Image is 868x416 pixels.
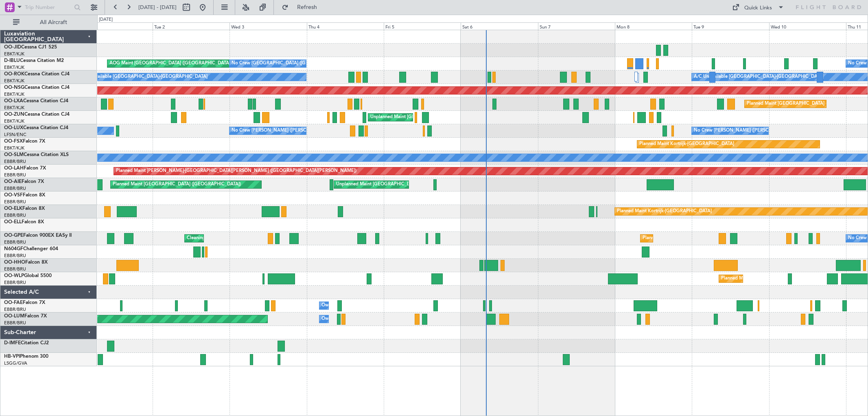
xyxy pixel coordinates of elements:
[692,22,769,30] div: Tue 9
[232,57,368,70] div: No Crew [GEOGRAPHIC_DATA] ([GEOGRAPHIC_DATA] National)
[4,105,24,111] a: EBKT/KJK
[4,139,23,144] span: OO-FSX
[370,111,504,123] div: Unplanned Maint [GEOGRAPHIC_DATA] ([GEOGRAPHIC_DATA])
[153,22,230,30] div: Tue 2
[109,57,251,70] div: AOG Maint [GEOGRAPHIC_DATA] ([GEOGRAPHIC_DATA] National)
[4,152,69,157] a: OO-SLMCessna Citation XLS
[4,78,24,84] a: EBKT/KJK
[336,178,489,191] div: Unplanned Maint [GEOGRAPHIC_DATA] ([GEOGRAPHIC_DATA] National)
[4,314,47,319] a: OO-LUMFalcon 7X
[4,341,21,346] span: D-IMFE
[4,72,70,77] a: OO-ROKCessna Citation CJ4
[4,45,21,50] span: OO-JID
[4,72,24,77] span: OO-ROK
[4,220,44,225] a: OO-ELLFalcon 8X
[4,145,24,151] a: EBKT/KJK
[4,206,22,211] span: OO-ELK
[4,212,26,218] a: EBBR/BRU
[307,22,384,30] div: Thu 4
[4,280,26,286] a: EBBR/BRU
[461,22,538,30] div: Sat 6
[4,166,46,171] a: OO-LAHFalcon 7X
[4,260,48,265] a: OO-HHOFalcon 8X
[4,51,24,57] a: EBKT/KJK
[99,16,113,23] div: [DATE]
[21,20,86,25] span: All Aircraft
[9,16,88,29] button: All Aircraft
[639,138,734,150] div: Planned Maint Kortrijk-[GEOGRAPHIC_DATA]
[4,206,45,211] a: OO-ELKFalcon 8X
[232,125,329,137] div: No Crew [PERSON_NAME] ([PERSON_NAME])
[4,112,24,117] span: OO-ZUN
[290,4,324,10] span: Refresh
[321,313,377,325] div: Owner Melsbroek Air Base
[769,22,846,30] div: Wed 10
[4,58,64,63] a: D-IBLUCessna Citation M2
[4,125,68,130] a: OO-LUXCessna Citation CJ4
[138,4,177,11] span: [DATE] - [DATE]
[694,125,791,137] div: No Crew [PERSON_NAME] ([PERSON_NAME])
[4,300,45,305] a: OO-FAEFalcon 7X
[4,85,70,90] a: OO-NSGCessna Citation CJ4
[728,1,788,14] button: Quick Links
[4,158,26,165] a: EBBR/BRU
[4,64,24,70] a: EBKT/KJK
[384,22,461,30] div: Fri 5
[187,232,323,244] div: Cleaning [GEOGRAPHIC_DATA] ([GEOGRAPHIC_DATA] National)
[4,139,45,144] a: OO-FSXFalcon 7X
[4,199,26,205] a: EBBR/BRU
[4,253,26,259] a: EBBR/BRU
[4,118,24,124] a: EBKT/KJK
[4,354,48,359] a: HB-VPIPhenom 300
[694,71,824,83] div: A/C Unavailable [GEOGRAPHIC_DATA]-[GEOGRAPHIC_DATA]
[4,45,57,50] a: OO-JIDCessna CJ1 525
[4,179,44,184] a: OO-AIEFalcon 7X
[4,220,22,225] span: OO-ELL
[4,125,23,130] span: OO-LUX
[4,185,26,191] a: EBBR/BRU
[4,233,23,238] span: OO-GPE
[4,99,23,103] span: OO-LXA
[4,91,24,97] a: EBKT/KJK
[4,85,24,90] span: OO-NSG
[4,193,45,198] a: OO-VSFFalcon 8X
[321,299,377,312] div: Owner Melsbroek Air Base
[278,1,327,14] button: Refresh
[4,300,23,305] span: OO-FAE
[4,172,26,178] a: EBBR/BRU
[4,166,24,171] span: OO-LAH
[4,354,20,359] span: HB-VPI
[78,71,208,83] div: A/C Unavailable [GEOGRAPHIC_DATA]-[GEOGRAPHIC_DATA]
[4,233,72,238] a: OO-GPEFalcon 900EX EASy II
[4,58,20,63] span: D-IBLU
[230,22,306,30] div: Wed 3
[4,193,23,198] span: OO-VSF
[4,273,52,278] a: OO-WLPGlobal 5500
[4,260,25,265] span: OO-HHO
[4,152,24,157] span: OO-SLM
[25,1,72,13] input: Trip Number
[617,205,712,218] div: Planned Maint Kortrijk-[GEOGRAPHIC_DATA]
[4,239,26,245] a: EBBR/BRU
[4,179,22,184] span: OO-AIE
[4,266,26,272] a: EBBR/BRU
[4,99,68,103] a: OO-LXACessna Citation CJ4
[721,273,780,285] div: Planned Maint Milan (Linate)
[744,4,772,12] div: Quick Links
[4,273,24,278] span: OO-WLP
[4,314,24,319] span: OO-LUM
[615,22,692,30] div: Mon 8
[4,341,49,346] a: D-IMFECitation CJ2
[4,132,26,138] a: LFSN/ENC
[4,320,26,326] a: EBBR/BRU
[538,22,615,30] div: Sun 7
[4,360,27,366] a: LSGG/GVA
[4,112,70,117] a: OO-ZUNCessna Citation CJ4
[116,165,356,177] div: Planned Maint [PERSON_NAME]-[GEOGRAPHIC_DATA][PERSON_NAME] ([GEOGRAPHIC_DATA][PERSON_NAME])
[4,247,58,251] a: N604GFChallenger 604
[113,178,241,191] div: Planned Maint [GEOGRAPHIC_DATA] ([GEOGRAPHIC_DATA])
[4,247,23,251] span: N604GF
[75,22,152,30] div: Mon 1
[4,306,26,313] a: EBBR/BRU
[643,232,790,244] div: Planned Maint [GEOGRAPHIC_DATA] ([GEOGRAPHIC_DATA] National)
